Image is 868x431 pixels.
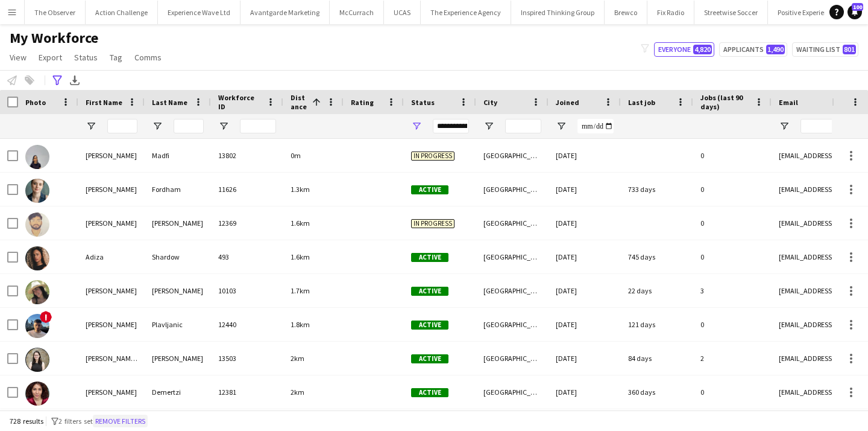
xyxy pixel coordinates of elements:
[34,49,67,65] a: Export
[25,1,86,24] button: The Observer
[25,145,49,169] img: Revathi Madfi
[291,388,304,397] span: 2km
[105,49,127,65] a: Tag
[549,308,621,341] div: [DATE]
[476,240,549,273] div: [GEOGRAPHIC_DATA]
[78,240,145,273] div: Adiza
[621,274,693,307] div: 22 days
[39,52,62,63] span: Export
[549,206,621,240] div: [DATE]
[693,375,772,409] div: 0
[78,139,145,172] div: [PERSON_NAME]
[291,151,301,160] span: 0m
[549,139,621,172] div: [DATE]
[628,98,655,107] span: Last job
[476,139,549,172] div: [GEOGRAPHIC_DATA]
[511,1,605,24] button: Inspired Thinking Group
[647,1,694,24] button: Fix Radio
[291,185,310,194] span: 1.3km
[549,375,621,409] div: [DATE]
[549,274,621,307] div: [DATE]
[86,98,122,107] span: First Name
[211,139,283,172] div: 13802
[241,1,330,24] button: Avantgarde Marketing
[240,119,276,133] input: Workforce ID Filter Input
[411,354,448,363] span: Active
[158,1,241,24] button: Experience Wave Ltd
[476,173,549,206] div: [GEOGRAPHIC_DATA]
[25,212,49,237] img: Varyam Memon
[621,173,693,206] div: 733 days
[152,121,163,132] button: Open Filter Menu
[779,98,798,107] span: Email
[852,3,863,11] span: 100
[145,206,211,240] div: [PERSON_NAME]
[411,253,448,262] span: Active
[549,342,621,375] div: [DATE]
[291,93,307,111] span: Distance
[5,49,31,65] a: View
[218,121,229,132] button: Open Filter Menu
[145,342,211,375] div: [PERSON_NAME]
[145,139,211,172] div: Madfi
[654,42,714,57] button: Everyone4,820
[694,1,768,24] button: Streetwise Soccer
[10,29,98,47] span: My Workforce
[411,185,448,194] span: Active
[110,52,122,63] span: Tag
[130,49,166,65] a: Comms
[25,280,49,304] img: rocio cejas
[291,252,310,261] span: 1.6km
[68,73,82,88] app-action-btn: Export XLSX
[145,308,211,341] div: Plavljanic
[291,286,310,295] span: 1.7km
[50,73,64,88] app-action-btn: Advanced filters
[693,308,772,341] div: 0
[174,119,204,133] input: Last Name Filter Input
[291,354,304,363] span: 2km
[693,274,772,307] div: 3
[145,274,211,307] div: [PERSON_NAME]
[476,375,549,409] div: [GEOGRAPHIC_DATA]
[74,52,98,63] span: Status
[291,219,310,228] span: 1.6km
[211,206,283,240] div: 12369
[768,1,846,24] button: Positive Experience
[693,173,772,206] div: 0
[211,240,283,273] div: 493
[40,311,52,323] span: !
[86,121,96,132] button: Open Filter Menu
[211,342,283,375] div: 13503
[134,52,162,63] span: Comms
[25,98,46,107] span: Photo
[411,388,448,397] span: Active
[621,308,693,341] div: 121 days
[693,45,712,54] span: 4,820
[218,93,262,111] span: Workforce ID
[621,375,693,409] div: 360 days
[411,287,448,296] span: Active
[719,42,787,57] button: Applicants1,490
[291,320,310,329] span: 1.8km
[152,98,187,107] span: Last Name
[476,274,549,307] div: [GEOGRAPHIC_DATA]
[483,121,494,132] button: Open Filter Menu
[78,206,145,240] div: [PERSON_NAME]
[25,348,49,372] img: Emily Jane Chen
[621,240,693,273] div: 745 days
[25,314,49,338] img: Luka Plavljanic
[700,93,750,111] span: Jobs (last 90 days)
[78,308,145,341] div: [PERSON_NAME]
[78,173,145,206] div: [PERSON_NAME]
[411,321,448,330] span: Active
[693,240,772,273] div: 0
[93,415,148,428] button: Remove filters
[211,375,283,409] div: 12381
[211,274,283,307] div: 10103
[549,240,621,273] div: [DATE]
[693,139,772,172] div: 0
[78,342,145,375] div: [PERSON_NAME] [PERSON_NAME]
[25,382,49,406] img: Greta Demertzi
[145,375,211,409] div: Demertzi
[766,45,785,54] span: 1,490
